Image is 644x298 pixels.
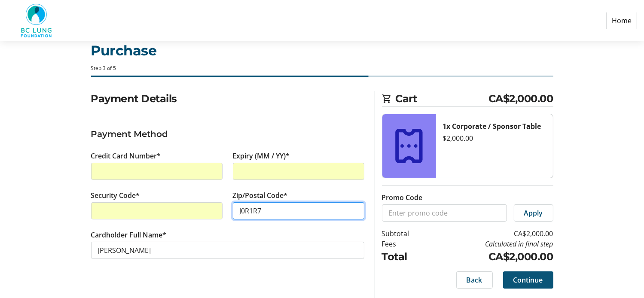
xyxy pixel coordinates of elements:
td: Subtotal [382,228,431,239]
td: Calculated in final step [431,239,553,249]
iframe: Cadre sécurisé pour la saisie du numéro de carte [98,166,216,176]
button: Back [456,271,493,289]
label: Cardholder Full Name* [91,230,167,240]
span: Cart [396,91,489,106]
div: Step 3 of 5 [91,64,553,72]
button: Continue [503,271,553,289]
label: Security Code* [91,190,140,201]
input: Enter promo code [382,204,507,222]
h2: Payment Details [91,91,364,106]
div: $2,000.00 [443,133,546,143]
img: BC Lung Foundation's Logo [7,3,68,38]
iframe: Cadre sécurisé pour la saisie de la date d'expiration [240,166,357,176]
strong: 1x Corporate / Sponsor Table [443,122,541,131]
input: Card Holder Name [91,242,364,259]
h3: Payment Method [91,128,364,140]
span: Apply [524,208,543,218]
input: Zip/Postal Code [233,202,364,219]
label: Zip/Postal Code* [233,190,288,201]
td: Total [382,249,431,265]
td: Fees [382,239,431,249]
span: CA$2,000.00 [488,91,553,106]
span: Back [467,275,482,285]
h1: Purchase [91,40,553,61]
label: Promo Code [382,192,423,203]
td: CA$2,000.00 [431,249,553,265]
label: Expiry (MM / YY)* [233,151,290,161]
button: Apply [514,204,553,222]
a: Home [606,12,637,29]
span: Continue [513,275,543,285]
td: CA$2,000.00 [431,228,553,239]
iframe: Cadre sécurisé pour la saisie du code de sécurité CVC [98,206,216,216]
label: Credit Card Number* [91,151,161,161]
